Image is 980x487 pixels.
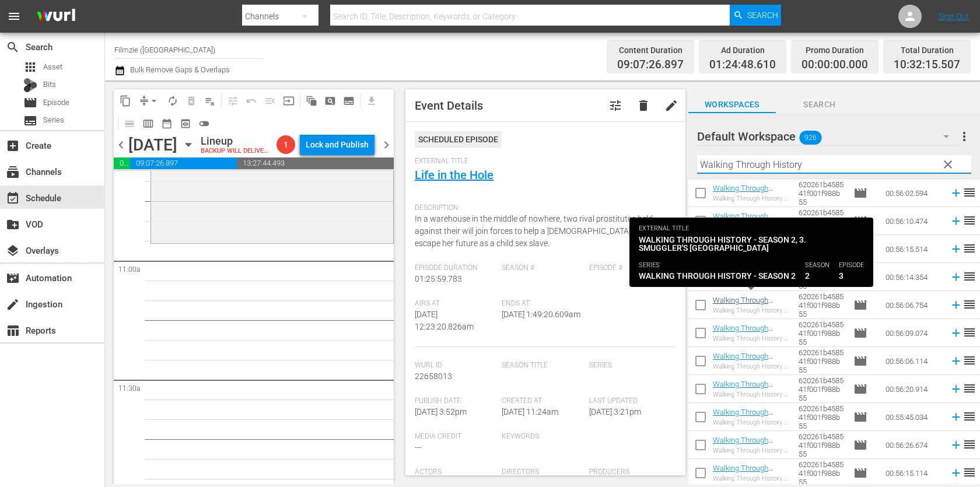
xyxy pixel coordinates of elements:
span: Episode Duration [415,264,496,273]
div: Walking Through History - Season 1, 1. The Birth of Industry [713,475,789,482]
td: 620261b458541f001f988b55 [794,319,849,347]
span: Customize Event [608,99,622,113]
span: reorder [963,269,977,283]
span: input [283,95,295,107]
span: 926 [799,125,821,150]
span: Episode # [589,264,670,273]
td: 00:56:10.474 [881,207,945,235]
button: delete [629,92,657,120]
span: 09:07:26.897 [130,157,236,169]
a: Walking Through History - Season 1, 4. Battle in the [GEOGRAPHIC_DATA] [713,380,783,415]
td: 620261b458541f001f988b55 [794,347,849,375]
span: Search [6,40,20,54]
span: [DATE] 1:49:20.609am [502,310,580,319]
span: Workspaces [688,97,776,112]
button: tune [601,92,629,120]
span: reorder [963,409,977,423]
div: [DATE] [128,135,177,155]
svg: Add to Schedule [950,439,963,451]
button: edit [657,92,685,120]
span: reorder [963,381,977,395]
div: Walking Through History - Season 2, 5. The Dark Age of Northumbria [713,251,789,258]
span: Last Updated [589,397,670,406]
span: 13:27:44.493 [237,157,394,169]
span: Ingestion [6,297,20,311]
td: 620261b458541f001f988b55 [794,431,849,459]
td: 00:56:14.354 [881,263,945,291]
span: 1 [276,140,295,149]
span: Reports [6,324,20,338]
span: [DATE] 11:24am [502,407,558,416]
svg: Add to Schedule [950,383,963,395]
span: 01:25:59.783 [415,274,462,283]
span: Episode [853,270,867,284]
a: Walking Through History - Season 2, 3. Smuggler's [GEOGRAPHIC_DATA] [713,296,783,331]
td: 00:55:45.034 [881,403,945,431]
svg: Add to Schedule [950,327,963,339]
span: reorder [963,325,977,339]
span: Event Details [415,99,483,113]
span: autorenew_outlined [167,95,178,107]
span: toggle_off [198,118,210,129]
div: Walking Through History - Season 2, 2. [GEOGRAPHIC_DATA] in the Lakes [713,335,789,342]
td: 00:56:15.514 [881,235,945,263]
div: Walking Through History - Season 1, 2. Frontline [GEOGRAPHIC_DATA] [713,447,789,454]
span: Channels [6,165,20,179]
span: 10:32:15.507 [894,58,960,72]
td: 620261b458541f001f988b55 [794,375,849,403]
span: Search [747,5,778,26]
span: Episode [853,466,867,480]
td: 620261b458541f001f988b55 [794,235,849,263]
div: Lock and Publish [306,134,369,155]
svg: Add to Schedule [950,271,963,283]
div: Bits [23,78,37,92]
span: edit [664,99,678,113]
span: Update Metadata from Key Asset [279,92,298,110]
span: auto_awesome_motion_outlined [306,95,317,107]
a: Life in the Hole [415,168,494,182]
svg: Add to Schedule [950,187,963,199]
div: Walking Through History - Season 2, 3. Smuggler's [GEOGRAPHIC_DATA] [713,307,789,314]
span: Episode [853,410,867,424]
span: Episode [853,354,867,368]
td: 620261b458541f001f988b55 [794,263,849,291]
span: Episode [853,242,867,256]
div: Content Duration [617,42,684,58]
span: reorder [963,353,977,367]
span: Series [43,114,64,126]
span: reorder [963,185,977,199]
td: 620261b458541f001f988b55 [794,403,849,431]
a: Walking Through History - Season 1, 2. Frontline [GEOGRAPHIC_DATA] [713,436,783,471]
span: Copy Lineup [116,92,135,110]
td: 620261b458541f001f988b55 [794,207,849,235]
div: Ad Duration [709,42,776,58]
span: 00:00:00.000 [801,58,868,72]
span: compress [138,95,150,107]
span: Asset [43,61,62,73]
span: Automation [6,271,20,285]
svg: Add to Schedule [950,411,963,423]
td: 620261b458541f001f988b55 [794,179,849,207]
td: 00:56:09.074 [881,319,945,347]
div: Walking Through History - Season 1, 3. The Tudor Way [713,419,789,426]
span: reorder [963,241,977,255]
span: Create Series Block [339,92,358,110]
td: 00:56:26.674 [881,431,945,459]
a: Walking Through History - Season 1, 3. The Tudor Way [713,408,782,434]
span: Season # [502,264,583,273]
span: Episode [853,186,867,200]
span: Created At [502,397,583,406]
span: [DATE] 12:23:20.826am [415,310,474,331]
td: 620261b458541f001f988b55 [794,459,849,487]
span: Select an event to delete [182,92,201,110]
span: Actors [415,468,496,477]
span: Create [6,139,20,153]
td: 00:56:06.754 [881,291,945,319]
div: Promo Duration [801,42,868,58]
span: delete [636,99,650,113]
span: Episode [853,326,867,340]
div: Walking Through History - Season 1, 4. Battle in the [GEOGRAPHIC_DATA] [713,391,789,398]
span: 01:24:48.610 [114,157,130,169]
a: Walking Through History - Season 2, 1. The Path to [GEOGRAPHIC_DATA] [713,352,783,387]
span: Series [23,114,37,128]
